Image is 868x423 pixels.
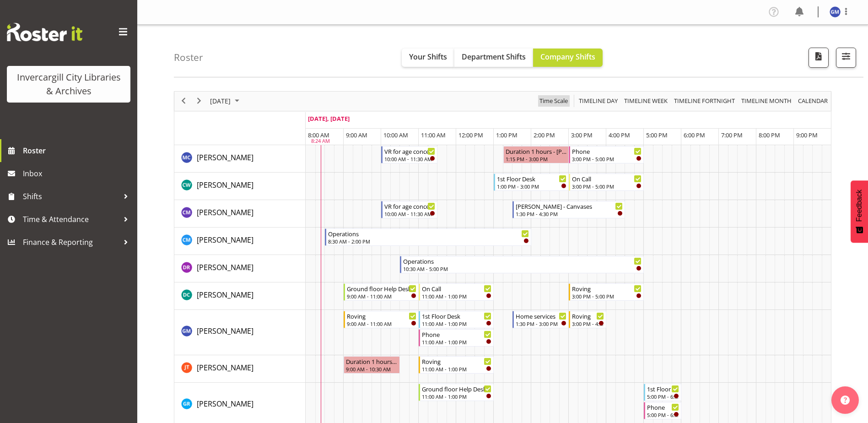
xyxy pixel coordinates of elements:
span: 4:00 PM [609,131,630,139]
button: Download a PDF of the roster for the current day [809,48,829,68]
button: Next [193,95,205,107]
span: [PERSON_NAME] [197,399,253,409]
span: 3:00 PM [571,131,593,139]
div: Glen Tomlinson"s event - Roving Begin From Wednesday, September 24, 2025 at 11:00:00 AM GMT+12:00... [419,356,494,374]
div: 1:30 PM - 3:00 PM [516,320,566,327]
span: Time Scale [539,95,569,107]
div: Phone [647,402,679,412]
div: 10:00 AM - 11:30 AM [384,210,435,217]
div: 9:00 AM - 10:30 AM [346,365,398,373]
span: [PERSON_NAME] [197,235,253,245]
a: [PERSON_NAME] [197,234,253,245]
div: Donald Cunningham"s event - Roving Begin From Wednesday, September 24, 2025 at 3:00:00 PM GMT+12:... [569,283,644,301]
div: Phone [572,146,642,156]
div: Grace Roscoe-Squires"s event - Phone Begin From Wednesday, September 24, 2025 at 5:00:00 PM GMT+1... [644,402,681,419]
div: 5:00 PM - 6:00 PM [647,393,679,400]
div: Catherine Wilson"s event - 1st Floor Desk Begin From Wednesday, September 24, 2025 at 1:00:00 PM ... [494,174,569,191]
span: 7:00 PM [721,131,743,139]
span: [PERSON_NAME] [197,180,253,190]
div: Gabriel McKay Smith"s event - Phone Begin From Wednesday, September 24, 2025 at 11:00:00 AM GMT+1... [419,329,494,347]
a: [PERSON_NAME] [197,179,253,190]
span: Your Shifts [409,52,447,62]
div: Gabriel McKay Smith"s event - Home services Begin From Wednesday, September 24, 2025 at 1:30:00 P... [512,311,569,328]
div: Catherine Wilson"s event - On Call Begin From Wednesday, September 24, 2025 at 3:00:00 PM GMT+12:... [569,174,644,191]
div: Ground floor Help Desk [422,384,491,393]
span: 2:00 PM [534,131,555,139]
a: [PERSON_NAME] [197,398,253,409]
button: Company Shifts [533,49,603,67]
span: [PERSON_NAME] [197,262,253,272]
div: 3:00 PM - 5:00 PM [572,183,642,190]
div: Roving [572,311,604,320]
div: Gabriel McKay Smith"s event - Roving Begin From Wednesday, September 24, 2025 at 9:00:00 AM GMT+1... [344,311,419,328]
div: 11:00 AM - 1:00 PM [422,365,491,373]
span: [DATE] [209,95,232,107]
span: 11:00 AM [421,131,446,139]
div: Cindy Mulrooney"s event - Operations Begin From Wednesday, September 24, 2025 at 8:30:00 AM GMT+1... [325,228,531,246]
a: [PERSON_NAME] [197,207,253,218]
div: Chamique Mamolo"s event - Arty Arvo - Canvases Begin From Wednesday, September 24, 2025 at 1:30:0... [512,201,625,218]
span: Timeline Fortnight [673,95,736,107]
div: 1st Floor Desk [422,311,491,320]
span: Company Shifts [540,52,595,62]
span: Feedback [855,190,863,222]
button: Filter Shifts [836,48,856,68]
span: [PERSON_NAME] [197,290,253,300]
span: Timeline Month [740,95,793,107]
span: Department Shifts [462,52,526,62]
div: 10:00 AM - 11:30 AM [384,155,435,163]
div: Home services [516,311,566,320]
div: Glen Tomlinson"s event - Duration 1 hours - Glen Tomlinson Begin From Wednesday, September 24, 20... [344,356,400,374]
div: Donald Cunningham"s event - Ground floor Help Desk Begin From Wednesday, September 24, 2025 at 9:... [344,283,419,301]
div: Phone [422,330,491,339]
button: Previous [178,95,190,107]
div: [PERSON_NAME] - Canvases [516,201,623,211]
div: 1:30 PM - 4:30 PM [516,210,623,217]
div: 1:15 PM - 3:00 PM [506,155,567,163]
span: Shifts [23,190,119,203]
span: 8:00 AM [308,131,329,139]
td: Aurora Catu resource [174,145,306,173]
div: Gabriel McKay Smith"s event - 1st Floor Desk Begin From Wednesday, September 24, 2025 at 11:00:00... [419,311,494,328]
td: Gabriel McKay Smith resource [174,310,306,355]
div: next period [191,92,207,111]
img: help-xxl-2.png [841,396,850,405]
div: VR for age concern [384,146,435,156]
div: Chamique Mamolo"s event - VR for age concern Begin From Wednesday, September 24, 2025 at 10:00:00... [381,201,437,218]
span: [PERSON_NAME] [197,326,253,336]
span: [PERSON_NAME] [197,207,253,217]
button: Timeline Month [740,95,793,107]
div: Duration 1 hours - [PERSON_NAME] [506,146,567,156]
div: 1st Floor Desk [497,174,566,183]
td: Donald Cunningham resource [174,282,306,310]
div: Ground floor Help Desk [347,284,416,293]
div: previous period [176,92,191,111]
div: Grace Roscoe-Squires"s event - Ground floor Help Desk Begin From Wednesday, September 24, 2025 at... [419,384,494,401]
button: Fortnight [673,95,737,107]
button: Month [797,95,830,107]
div: 9:00 AM - 11:00 AM [347,293,416,300]
span: Timeline Day [578,95,619,107]
div: Invercargill City Libraries & Archives [16,70,121,98]
div: Operations [328,229,529,238]
td: Cindy Mulrooney resource [174,228,306,255]
div: On Call [572,174,642,183]
button: Time Scale [538,95,570,107]
span: Timeline Week [623,95,669,107]
div: Duration 1 hours - [PERSON_NAME] [346,357,398,366]
div: Operations [403,256,642,266]
span: 9:00 AM [346,131,367,139]
a: [PERSON_NAME] [197,152,253,163]
span: [PERSON_NAME] [197,363,253,373]
span: [DATE], [DATE] [308,114,350,123]
a: [PERSON_NAME] [197,325,253,336]
div: 11:00 AM - 1:00 PM [422,320,491,327]
h4: Roster [174,52,203,63]
div: Grace Roscoe-Squires"s event - 1st Floor Desk Begin From Wednesday, September 24, 2025 at 5:00:00... [644,384,681,401]
div: 9:00 AM - 11:00 AM [347,320,416,327]
div: 3:00 PM - 4:00 PM [572,320,604,327]
td: Chamique Mamolo resource [174,200,306,228]
div: Aurora Catu"s event - VR for age concern Begin From Wednesday, September 24, 2025 at 10:00:00 AM ... [381,146,437,163]
div: 11:00 AM - 1:00 PM [422,293,491,300]
td: Glen Tomlinson resource [174,355,306,383]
